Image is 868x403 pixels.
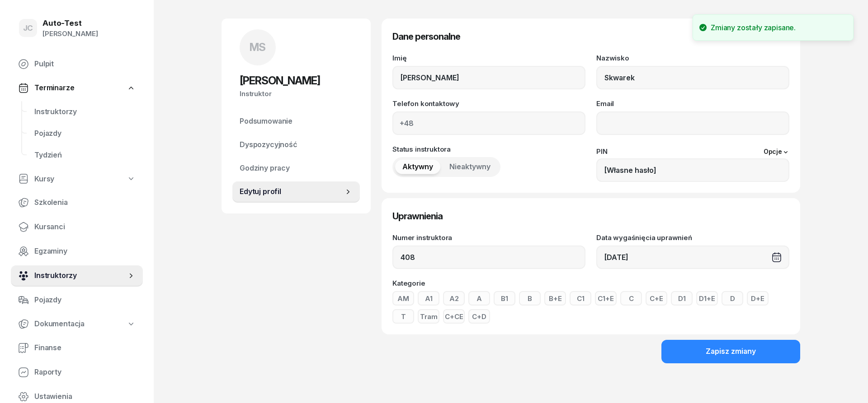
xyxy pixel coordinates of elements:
span: Instruktorzy [34,270,127,282]
button: C+CE [443,309,465,324]
a: Kursanci [11,216,143,238]
span: Nieaktywny [449,161,491,173]
button: D+E [747,291,769,306]
span: Instruktorzy [34,106,136,118]
span: Edytuj profil [240,186,344,198]
button: A1 [418,291,439,306]
span: Terminarze [34,82,74,94]
span: Raporty [34,366,136,378]
h2: [PERSON_NAME] [240,74,353,88]
span: Finanse [34,342,136,354]
button: A2 [443,291,465,306]
div: Instruktor [240,88,353,100]
button: B1 [494,291,515,306]
span: MS [250,42,266,53]
a: Egzaminy [11,241,143,262]
button: D1+E [696,291,718,306]
button: AM [392,291,414,306]
a: Dyspozycyjność [232,134,360,156]
span: Podsumowanie [240,116,353,127]
div: Zapisz zmiany [706,346,756,357]
div: Auto-Test [42,19,98,27]
a: Kursy [11,169,143,190]
span: Pojazdy [34,294,136,306]
button: C1+E [595,291,617,306]
a: Szkolenia [11,192,143,213]
h3: Dane personalne [392,29,789,44]
button: D1 [671,291,693,306]
a: Instruktorzy [27,101,143,123]
a: Tydzień [27,144,143,166]
a: Edytuj profil [232,181,360,203]
div: [PERSON_NAME] [42,28,98,40]
button: Aktywny [395,160,440,174]
span: Pulpit [34,58,136,70]
span: Kursy [34,173,54,185]
span: Pojazdy [34,128,136,139]
a: Terminarze [11,78,143,98]
button: T [392,309,414,324]
a: Podsumowanie [232,111,360,132]
a: Godziny pracy [232,157,360,179]
button: B [519,291,541,306]
a: Pojazdy [11,289,143,311]
button: Tram [418,309,439,324]
button: A [468,291,490,306]
a: Opcje [764,148,789,156]
button: C1 [570,291,591,306]
button: Nieaktywny [442,160,498,174]
button: Zapisz zmiany [661,340,800,363]
span: Egzaminy [34,246,136,257]
a: Pulpit [11,53,143,75]
span: Ustawienia [34,391,136,403]
button: D [722,291,743,306]
span: Godziny pracy [240,162,353,174]
span: Tydzień [34,149,136,161]
button: B+E [544,291,566,306]
a: Instruktorzy [11,265,143,287]
span: Dyspozycyjność [240,139,353,151]
span: Aktywny [402,161,433,173]
h3: Uprawnienia [392,209,789,223]
span: Kursanci [34,221,136,233]
div: Zmiany zostały zapisane. [711,22,796,33]
span: Szkolenia [34,197,136,208]
button: C+D [468,309,490,324]
a: Pojazdy [27,123,143,144]
button: C+E [646,291,667,306]
a: Finanse [11,337,143,359]
span: Dokumentacja [34,318,85,330]
button: C [620,291,642,306]
a: Dokumentacja [11,314,143,334]
span: JC [23,24,33,32]
a: Raporty [11,361,143,383]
